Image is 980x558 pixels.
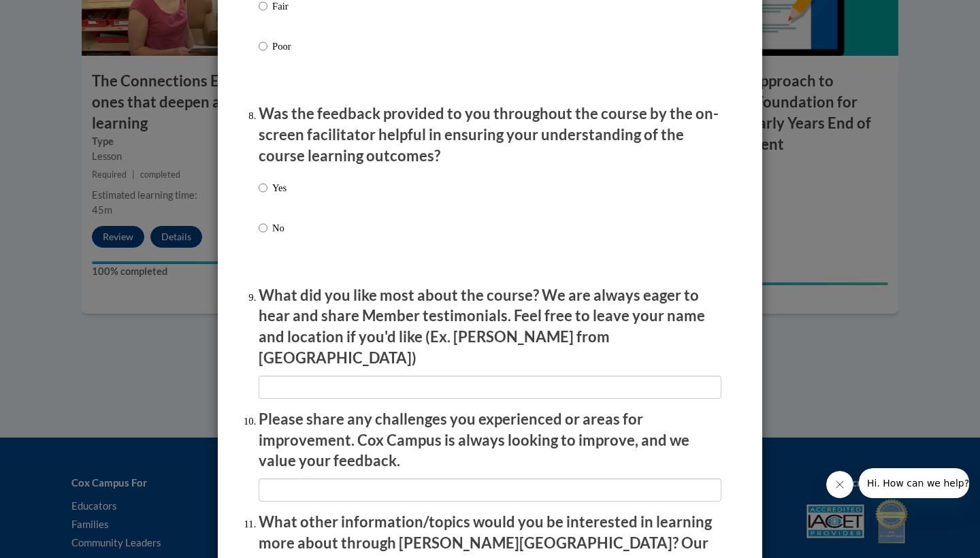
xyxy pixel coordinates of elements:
input: Poor [259,39,267,54]
p: Please share any challenges you experienced or areas for improvement. Cox Campus is always lookin... [259,409,721,472]
iframe: Close message [826,471,853,498]
p: Yes [272,180,287,195]
input: Yes [259,180,267,195]
p: No [272,220,287,235]
p: Was the feedback provided to you throughout the course by the on-screen facilitator helpful in en... [259,103,721,166]
p: Poor [272,39,310,54]
input: No [259,220,267,235]
p: What did you like most about the course? We are always eager to hear and share Member testimonial... [259,285,721,369]
iframe: Message from company [859,468,969,498]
